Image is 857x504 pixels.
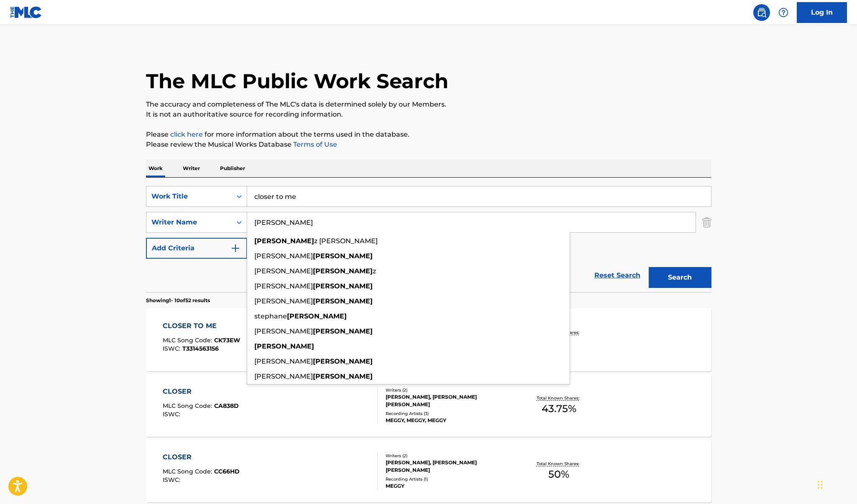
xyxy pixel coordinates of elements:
[797,2,847,23] a: Log In
[254,327,313,335] span: [PERSON_NAME]
[386,417,512,424] div: MEGGY, MEGGY, MEGGY
[163,402,214,410] span: MLC Song Code :
[753,4,770,21] a: Public Search
[386,476,512,482] div: Recording Artists ( 1 )
[537,461,581,467] p: Total Known Shares:
[146,308,711,371] a: CLOSER TO MEMLC Song Code:CK73EWISWC:T3314563156Writers (5)[PERSON_NAME], [PERSON_NAME], [PERSON_...
[146,99,711,109] p: The accuracy and completeness of The MLC's data is determined solely by our Members.
[757,8,767,18] img: search
[590,266,645,285] a: Reset Search
[313,282,373,290] strong: [PERSON_NAME]
[775,4,792,21] div: Help
[214,336,240,344] span: CK73EW
[163,476,182,484] span: ISWC :
[146,374,711,437] a: CLOSERMLC Song Code:CA838DISWC:Writers (2)[PERSON_NAME], [PERSON_NAME] [PERSON_NAME]Recording Art...
[818,472,823,497] div: Ziehen
[537,395,581,401] p: Total Known Shares:
[146,440,711,502] a: CLOSERMLC Song Code:CC66HDISWC:Writers (2)[PERSON_NAME], [PERSON_NAME] [PERSON_NAME]Recording Art...
[386,393,512,408] div: [PERSON_NAME], [PERSON_NAME] [PERSON_NAME]
[287,312,347,320] strong: [PERSON_NAME]
[146,160,165,177] p: Work
[146,130,711,140] p: Please for more information about the terms used in the database.
[254,267,313,275] span: [PERSON_NAME]
[254,237,314,245] strong: [PERSON_NAME]
[254,252,313,260] span: [PERSON_NAME]
[146,140,711,150] p: Please review the Musical Works Database
[163,321,240,331] div: CLOSER TO ME
[815,464,857,504] div: Chat-Widget
[214,402,239,410] span: CA838D
[10,6,42,18] img: MLC Logo
[313,357,373,365] strong: [PERSON_NAME]
[151,217,227,227] div: Writer Name
[373,267,376,275] span: z
[151,191,227,201] div: Work Title
[778,8,788,18] img: help
[314,237,378,245] span: z [PERSON_NAME]
[217,160,248,177] p: Publisher
[548,467,569,482] span: 50 %
[292,140,337,148] a: Terms of Use
[386,387,512,393] div: Writers ( 2 )
[815,464,857,504] iframe: Chat Widget
[146,69,448,94] h1: The MLC Public Work Search
[254,342,314,350] strong: [PERSON_NAME]
[254,357,313,365] span: [PERSON_NAME]
[163,410,182,418] span: ISWC :
[182,345,219,352] span: T3314563156
[254,372,313,380] span: [PERSON_NAME]
[146,186,711,292] form: Search Form
[386,482,512,490] div: MEGGY
[702,212,711,233] img: Delete Criterion
[163,468,214,475] span: MLC Song Code :
[146,297,210,304] p: Showing 1 - 10 of 52 results
[542,401,576,416] span: 43.75 %
[146,109,711,120] p: It is not an authoritative source for recording information.
[313,297,373,305] strong: [PERSON_NAME]
[230,243,240,253] img: 9d2ae6d4665cec9f34b9.svg
[163,452,240,462] div: CLOSER
[386,453,512,459] div: Writers ( 2 )
[254,282,313,290] span: [PERSON_NAME]
[214,468,240,475] span: CC66HD
[163,336,214,344] span: MLC Song Code :
[386,410,512,417] div: Recording Artists ( 3 )
[313,267,373,275] strong: [PERSON_NAME]
[180,160,202,177] p: Writer
[254,312,287,320] span: stephane
[146,238,247,259] button: Add Criteria
[313,252,373,260] strong: [PERSON_NAME]
[386,459,512,474] div: [PERSON_NAME], [PERSON_NAME] [PERSON_NAME]
[313,372,373,380] strong: [PERSON_NAME]
[649,267,711,288] button: Search
[163,387,239,397] div: CLOSER
[163,345,182,352] span: ISWC :
[313,327,373,335] strong: [PERSON_NAME]
[170,130,203,138] a: click here
[254,297,313,305] span: [PERSON_NAME]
